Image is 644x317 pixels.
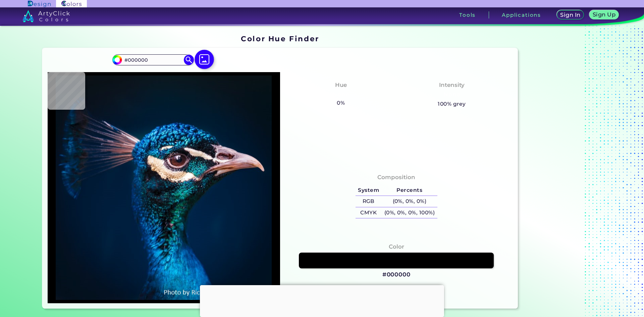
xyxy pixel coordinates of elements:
[382,271,411,279] h3: #000000
[521,32,604,311] iframe: Advertisement
[334,99,347,107] h5: 0%
[389,242,404,252] h4: Color
[438,100,466,108] h5: 100% grey
[28,1,50,7] img: ArtyClick Design logo
[440,91,463,99] h3: None
[356,196,382,207] h5: RGB
[439,80,465,90] h4: Intensity
[335,80,347,90] h4: Hue
[330,91,352,99] h3: None
[459,12,476,17] h3: Tools
[356,185,382,196] h5: System
[558,11,583,19] a: Sign In
[382,196,437,207] h5: (0%, 0%, 0%)
[356,207,382,218] h5: CMYK
[377,172,415,182] h4: Composition
[241,34,319,44] h1: Color Hue Finder
[594,12,614,17] h5: Sign Up
[502,12,541,17] h3: Applications
[122,55,184,64] input: type color..
[22,10,70,22] img: logo_artyclick_colors_white.svg
[382,185,437,196] h5: Percents
[51,75,277,300] img: img_pavlin.jpg
[184,55,194,65] img: icon search
[591,11,617,19] a: Sign Up
[195,50,214,69] img: icon picture
[382,207,437,218] h5: (0%, 0%, 0%, 100%)
[561,12,579,17] h5: Sign In
[200,285,444,315] iframe: Advertisement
